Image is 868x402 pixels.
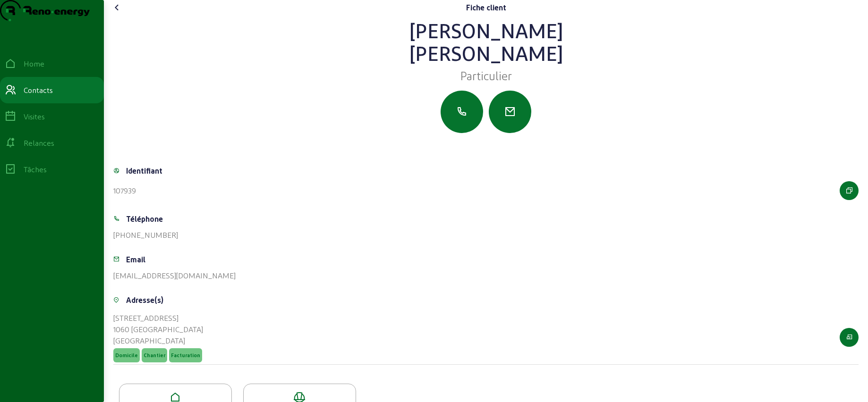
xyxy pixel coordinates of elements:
span: Chantier [144,352,165,359]
div: 107939 [113,185,136,196]
div: [GEOGRAPHIC_DATA] [113,335,204,346]
div: Visites [24,111,45,122]
div: [PERSON_NAME] [113,19,859,42]
div: Home [24,58,44,69]
div: Email [126,254,145,265]
div: [PHONE_NUMBER] [113,229,178,241]
div: [STREET_ADDRESS] [113,312,204,324]
div: [EMAIL_ADDRESS][DOMAIN_NAME] [113,270,236,281]
span: Domicile [115,352,138,359]
div: Identifiant [126,165,162,176]
div: Contacts [24,84,53,96]
div: Téléphone [126,213,163,225]
div: Relances [24,137,54,149]
div: Fiche client [466,2,506,13]
div: 1060 [GEOGRAPHIC_DATA] [113,324,204,335]
div: Tâches [24,164,47,175]
div: [PERSON_NAME] [113,42,859,64]
span: Facturation [171,352,200,359]
div: Adresse(s) [126,294,163,306]
div: Particulier [113,68,859,83]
